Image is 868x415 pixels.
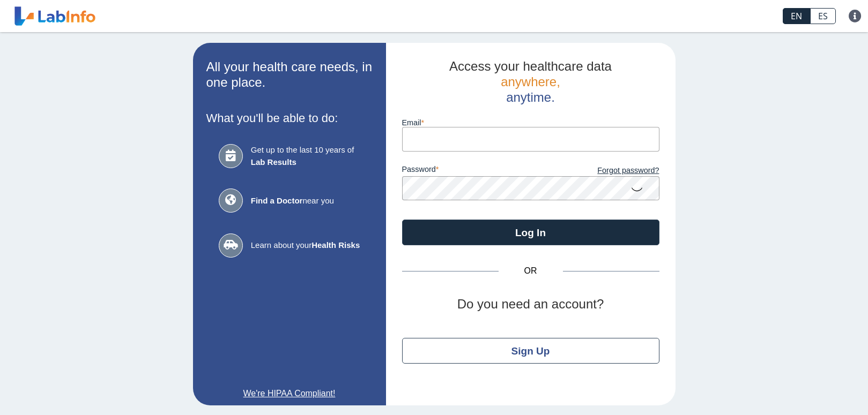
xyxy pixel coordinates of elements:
b: Health Risks [311,240,360,250]
a: ES [810,8,836,24]
a: EN [783,8,810,24]
button: Sign Up [402,338,659,364]
h2: Do you need an account? [402,297,659,312]
label: password [402,165,531,177]
span: Access your healthcare data [449,59,612,73]
h3: What you'll be able to do: [206,111,373,125]
b: Lab Results [251,157,296,167]
button: Log In [402,220,659,245]
label: Email [402,118,659,127]
b: Find a Doctor [251,196,303,205]
span: Get up to the last 10 years of [251,144,360,168]
a: We're HIPAA Compliant! [206,387,373,400]
a: Forgot password? [531,165,659,177]
span: anywhere, [501,74,560,89]
span: near you [251,195,360,207]
span: Learn about your [251,239,360,252]
span: OR [499,265,563,277]
h2: All your health care needs, in one place. [206,59,373,90]
span: anytime. [506,90,555,104]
